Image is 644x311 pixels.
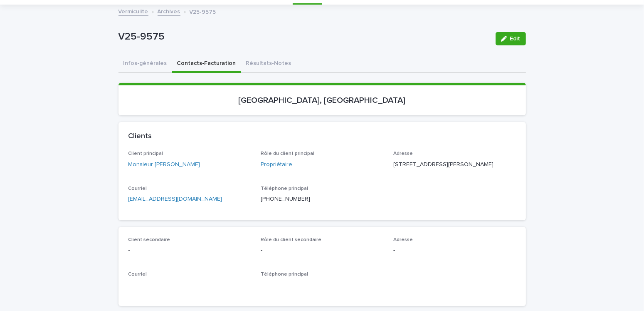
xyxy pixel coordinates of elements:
[393,160,516,169] p: [STREET_ADDRESS][PERSON_NAME]
[261,272,308,277] span: Téléphone principal
[158,6,180,16] a: Archives
[118,31,489,43] p: V25-9575
[128,246,251,255] p: -
[128,281,251,289] p: -
[128,160,200,169] a: Monsieur [PERSON_NAME]
[128,151,163,156] span: Client principal
[172,55,241,73] button: Contacts-Facturation
[261,186,308,191] span: Téléphone principal
[261,237,321,242] span: Rôle du client secondaire
[261,151,314,156] span: Rôle du client principal
[128,132,152,141] h2: Clients
[393,246,516,255] p: -
[128,272,147,277] span: Courriel
[118,55,172,73] button: Infos-générales
[261,195,383,204] p: [PHONE_NUMBER]
[128,95,516,105] p: [GEOGRAPHIC_DATA], [GEOGRAPHIC_DATA]
[261,160,292,169] a: Propriétaire
[261,281,383,289] p: -
[241,55,296,73] button: Résultats-Notes
[128,237,170,242] span: Client secondaire
[393,151,413,156] span: Adresse
[128,196,222,202] a: [EMAIL_ADDRESS][DOMAIN_NAME]
[510,36,521,42] span: Edit
[496,32,526,45] button: Edit
[128,186,147,191] span: Courriel
[393,237,413,242] span: Adresse
[118,6,148,16] a: Vermiculite
[190,7,216,16] p: V25-9575
[261,246,383,255] p: -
